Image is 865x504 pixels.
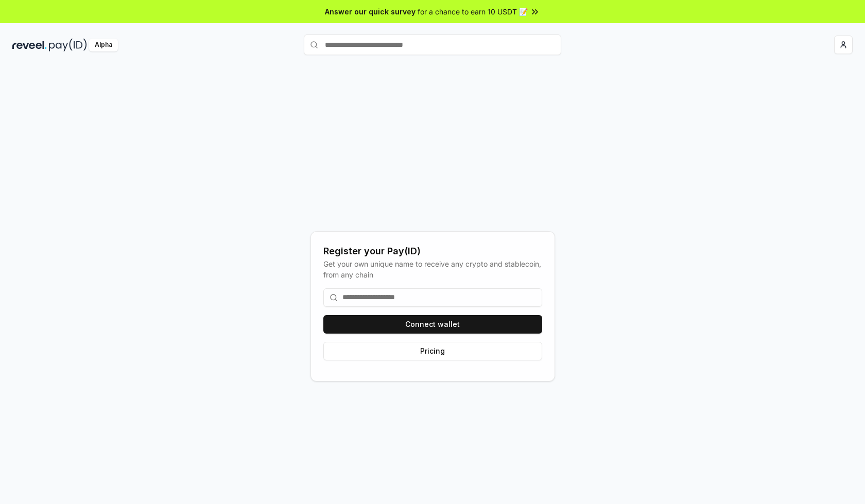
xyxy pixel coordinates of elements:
[418,6,528,17] span: for a chance to earn 10 USDT 📝
[323,258,542,280] div: Get your own unique name to receive any crypto and stablecoin, from any chain
[12,39,47,51] img: reveel_dark
[325,6,416,17] span: Answer our quick survey
[49,39,87,51] img: pay_id
[323,342,542,360] button: Pricing
[89,39,118,51] div: Alpha
[323,315,542,334] button: Connect wallet
[323,244,542,258] div: Register your Pay(ID)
